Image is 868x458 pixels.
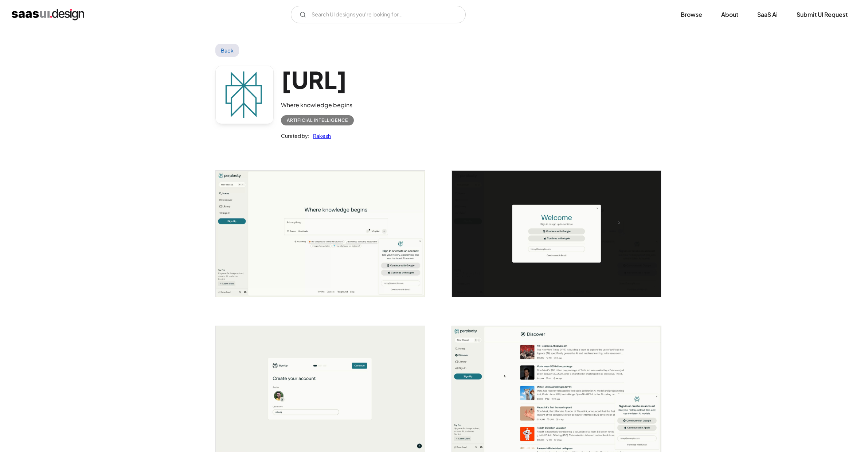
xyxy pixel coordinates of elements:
[281,101,354,109] div: Where knowledge begins
[672,7,711,23] a: Browse
[291,6,466,23] input: Search UI designs you're looking for...
[216,171,425,296] img: 65b9d3bdf19451c686cb9749_perplexity%20home%20page.jpg
[291,6,466,23] form: Email Form
[712,7,747,23] a: About
[788,7,856,23] a: Submit UI Request
[281,131,309,140] div: Curated by:
[216,326,425,452] img: 65b9d3bdca197f45ab2674aa_perplexity%20create%20account.jpg
[452,326,661,452] img: 65b9d3bd16eb768193607cb9_perplexity%20discover.jpg
[216,326,425,452] a: open lightbox
[216,171,425,296] a: open lightbox
[287,116,348,125] div: Artificial Intelligence
[215,44,239,57] a: Back
[309,131,331,140] a: Rakesh
[452,171,661,296] img: 65b9d3bd40d97bb4e9ee2fbe_perplexity%20sign%20in.jpg
[281,66,354,94] h1: [URL]
[452,326,661,452] a: open lightbox
[748,7,786,23] a: SaaS Ai
[12,9,84,20] a: home
[452,171,661,296] a: open lightbox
